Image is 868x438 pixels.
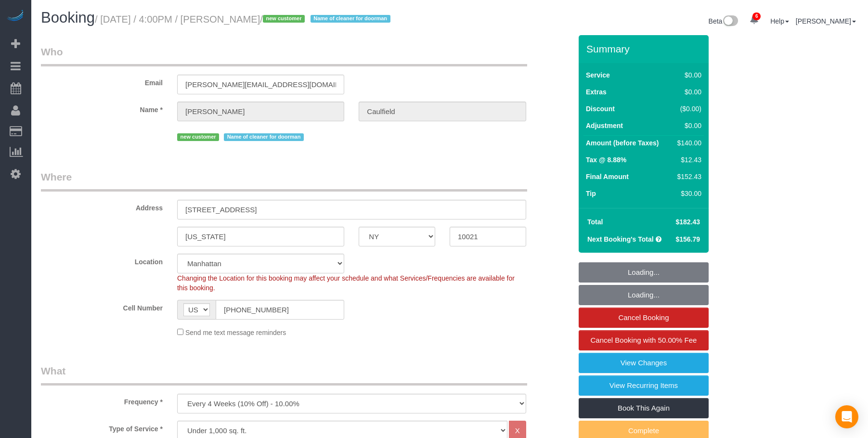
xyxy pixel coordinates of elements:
[34,394,170,407] label: Frequency *
[586,121,623,130] label: Adjustment
[6,10,25,23] img: Automaid Logo
[95,14,393,25] small: / [DATE] / 4:00PM / [PERSON_NAME]
[41,45,527,66] legend: Who
[674,87,701,97] div: $0.00
[586,155,626,165] label: Tax @ 8.88%
[709,17,738,25] a: Beta
[41,9,95,26] span: Booking
[675,218,700,226] span: $182.43
[450,227,526,246] input: Zip Code
[587,218,603,226] strong: Total
[586,189,596,198] label: Tip
[835,405,858,428] div: Open Intercom Messenger
[359,102,526,121] input: Last Name
[587,235,654,243] strong: Next Booking's Total
[34,254,170,267] label: Location
[177,102,344,121] input: First Name
[796,17,856,25] a: [PERSON_NAME]
[674,138,701,148] div: $140.00
[41,364,527,386] legend: What
[177,133,219,141] span: new customer
[177,75,344,94] input: Email
[586,70,610,80] label: Service
[185,329,286,336] span: Send me text message reminders
[745,10,764,31] a: 6
[177,274,515,292] span: Changing the Location for this booking may affect your schedule and what Services/Frequencies are...
[586,138,659,148] label: Amount (before Taxes)
[579,353,709,373] a: View Changes
[674,172,701,181] div: $152.43
[586,104,615,114] label: Discount
[34,300,170,313] label: Cell Number
[260,14,393,25] span: /
[591,336,697,344] span: Cancel Booking with 50.00% Fee
[34,75,170,88] label: Email
[579,398,709,418] a: Book This Again
[579,330,709,350] a: Cancel Booking with 50.00% Fee
[674,189,701,198] div: $30.00
[579,308,709,328] a: Cancel Booking
[770,17,789,25] a: Help
[311,15,390,23] span: Name of cleaner for doorman
[722,15,738,28] img: New interface
[674,70,701,80] div: $0.00
[34,102,170,115] label: Name *
[41,170,527,192] legend: Where
[586,43,704,54] h3: Summary
[675,235,700,243] span: $156.79
[752,13,761,20] span: 6
[586,87,607,97] label: Extras
[579,375,709,396] a: View Recurring Items
[674,155,701,165] div: $12.43
[674,104,701,114] div: ($0.00)
[674,121,701,130] div: $0.00
[177,227,344,246] input: City
[34,200,170,213] label: Address
[216,300,344,320] input: Cell Number
[34,421,170,434] label: Type of Service *
[224,133,304,141] span: Name of cleaner for doorman
[263,15,305,23] span: new customer
[586,172,629,181] label: Final Amount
